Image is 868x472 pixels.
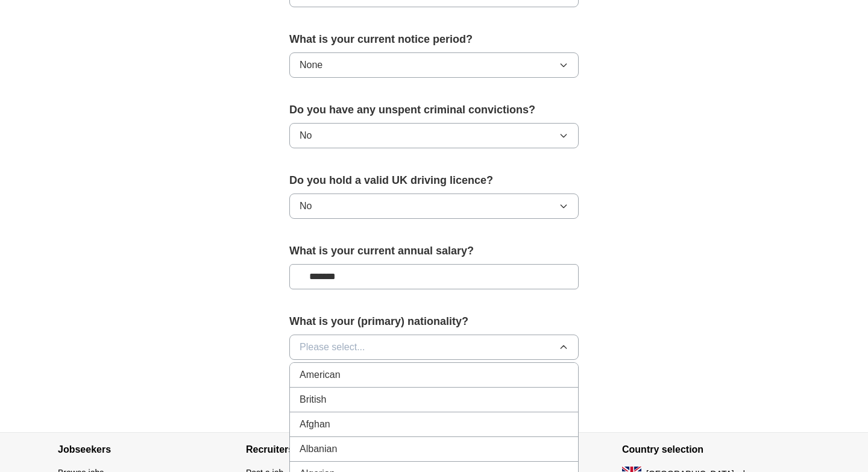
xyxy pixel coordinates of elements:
[300,340,365,354] span: Please select...
[289,123,579,148] button: No
[300,417,330,432] span: Afghan
[300,442,337,456] span: Albanian
[300,199,312,213] span: No
[622,433,810,467] h4: Country selection
[300,392,326,407] span: British
[289,52,579,78] button: None
[289,194,579,219] button: No
[289,335,579,360] button: Please select...
[289,172,579,189] label: Do you hold a valid UK driving licence?
[289,102,579,118] label: Do you have any unspent criminal convictions?
[300,128,312,143] span: No
[300,58,322,72] span: None
[289,243,579,259] label: What is your current annual salary?
[300,368,341,382] span: American
[289,313,579,330] label: What is your (primary) nationality?
[289,31,579,48] label: What is your current notice period?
